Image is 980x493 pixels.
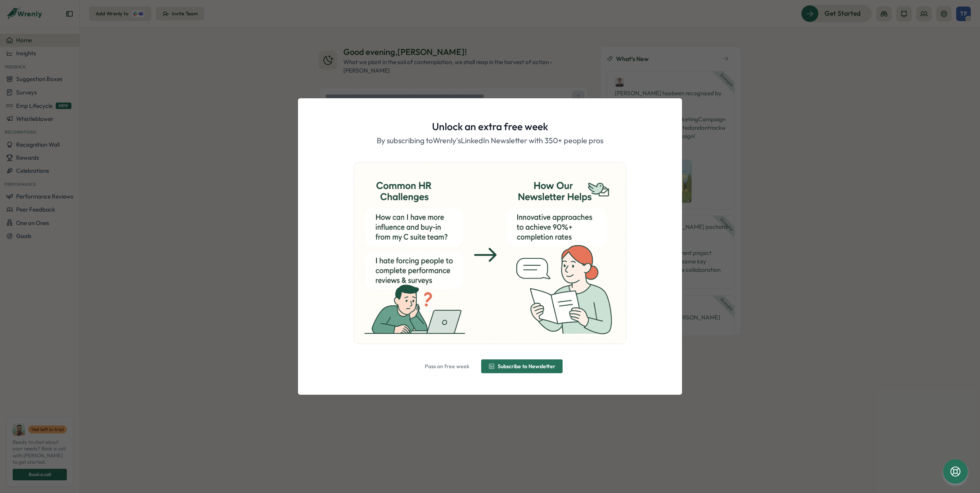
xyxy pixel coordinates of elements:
[432,120,548,133] h1: Unlock an extra free week
[481,359,563,373] button: Subscribe to Newsletter
[425,364,469,369] span: Pass on free week
[354,162,626,344] img: ChatGPT Image
[377,135,603,147] p: By subscribing to Wrenly's LinkedIn Newsletter with 350+ people pros
[498,364,555,369] span: Subscribe to Newsletter
[417,359,477,373] button: Pass on free week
